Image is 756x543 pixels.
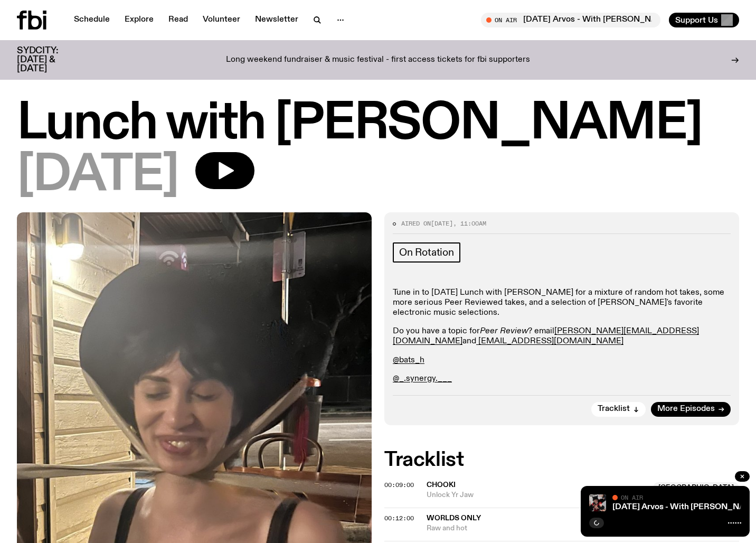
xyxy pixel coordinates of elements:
[384,451,739,470] h2: Tracklist
[653,482,739,493] span: [GEOGRAPHIC_DATA]
[427,514,481,522] span: Worlds Only
[431,219,453,228] span: [DATE]
[399,247,454,258] span: On Rotation
[17,152,178,200] span: [DATE]
[17,46,84,73] h3: SYDCITY: [DATE] & [DATE]
[401,219,431,228] span: Aired on
[427,481,456,489] span: ChooKi
[384,481,414,489] span: 00:09:00
[196,13,247,27] a: Volunteer
[68,13,116,27] a: Schedule
[480,327,528,335] em: Peer Review
[598,405,630,413] span: Tracklist
[591,402,646,417] button: Tracklist
[162,13,194,27] a: Read
[393,356,424,364] a: @bats_h
[393,375,452,383] a: @_.synergy.___
[453,219,486,228] span: , 11:00am
[226,55,530,65] p: Long weekend fundraiser & music festival - first access tickets for fbi supporters
[427,490,647,500] span: Unlock Yr Jaw
[393,288,731,319] p: Tune in to [DATE] Lunch with [PERSON_NAME] for a mixture of random hot takes, some more serious P...
[427,523,647,533] span: Raw and hot
[669,13,739,27] button: Support Us
[118,13,160,27] a: Explore
[393,326,731,347] p: Do you have a topic for ? email and
[621,494,643,501] span: On Air
[651,402,731,417] a: More Episodes
[17,100,739,148] h1: Lunch with [PERSON_NAME]
[481,13,660,27] button: On Air[DATE] Arvos - With [PERSON_NAME]
[384,516,414,521] button: 00:12:00
[657,405,715,413] span: More Episodes
[393,242,460,263] a: On Rotation
[249,13,305,27] a: Newsletter
[384,514,414,522] span: 00:12:00
[478,337,623,345] a: [EMAIL_ADDRESS][DOMAIN_NAME]
[675,15,718,25] span: Support Us
[384,482,414,488] button: 00:09:00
